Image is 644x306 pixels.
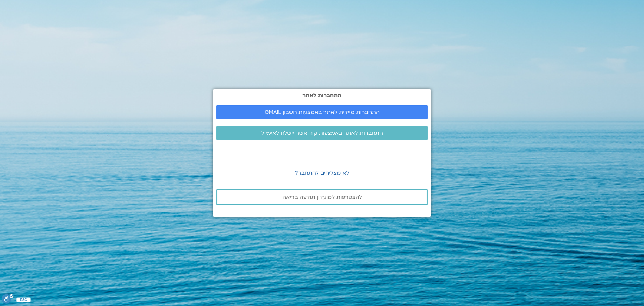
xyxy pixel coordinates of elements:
[265,109,380,115] span: התחברות מיידית לאתר באמצעות חשבון GMAIL
[216,92,428,98] h2: התחברות לאתר
[216,105,428,119] a: התחברות מיידית לאתר באמצעות חשבון GMAIL
[295,169,349,177] a: לא מצליחים להתחבר?
[216,189,428,205] a: להצטרפות למועדון תודעה בריאה
[282,194,362,200] span: להצטרפות למועדון תודעה בריאה
[216,126,428,140] a: התחברות לאתר באמצעות קוד אשר יישלח לאימייל
[261,130,383,136] span: התחברות לאתר באמצעות קוד אשר יישלח לאימייל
